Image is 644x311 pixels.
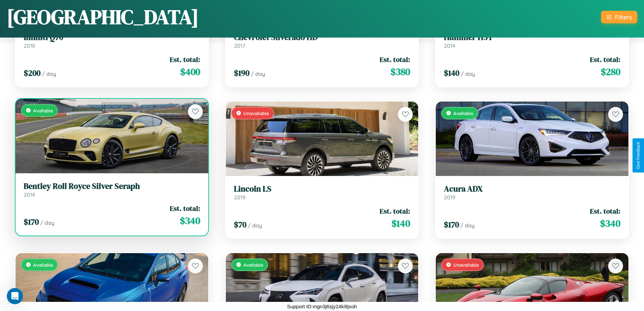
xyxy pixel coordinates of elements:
span: 2017 [234,42,245,49]
h3: Acura ADX [444,184,620,194]
span: Est. total: [380,54,410,64]
span: Est. total: [170,54,200,64]
span: / day [248,222,262,229]
span: Available [33,262,53,268]
a: Bentley Roll Royce Silver Seraph2014 [24,181,200,198]
span: / day [251,70,265,77]
span: / day [40,219,54,226]
span: Available [453,110,473,116]
h1: [GEOGRAPHIC_DATA] [7,3,199,31]
a: Lincoln LS2019 [234,184,410,201]
span: $ 140 [391,217,410,230]
h3: Infiniti Q70 [24,32,200,42]
span: / day [460,222,475,229]
a: Chevrolet Silverado HD2017 [234,32,410,49]
a: Acura ADX2019 [444,184,620,201]
span: 2019 [444,194,455,201]
span: $ 200 [24,67,41,79]
span: $ 380 [390,65,410,79]
a: Infiniti Q702018 [24,32,200,49]
h3: Hummer H3T [444,32,620,42]
span: $ 70 [234,219,246,230]
h3: Chevrolet Silverado HD [234,32,410,42]
span: / day [42,70,56,77]
span: Est. total: [590,206,620,216]
span: $ 140 [444,67,459,79]
span: Unavailable [243,110,269,116]
span: Est. total: [590,54,620,64]
span: Available [243,262,263,268]
p: Support ID: mgn3j6sjy24ki9jxoh [287,302,357,311]
button: Filters [601,11,637,23]
span: 2018 [24,42,35,49]
h3: Lincoln LS [234,184,410,194]
span: $ 280 [601,65,620,79]
span: $ 190 [234,67,249,79]
a: Hummer H3T2014 [444,32,620,49]
span: $ 340 [600,217,620,230]
iframe: Intercom live chat [7,288,23,304]
span: Unavailable [453,262,479,268]
span: Est. total: [380,206,410,216]
span: / day [461,70,475,77]
span: $ 340 [180,214,200,227]
div: Give Feedback [636,142,641,169]
span: 2019 [234,194,245,201]
div: Filters [615,14,632,21]
span: $ 170 [444,219,459,230]
span: 2014 [444,42,455,49]
span: 2014 [24,191,35,198]
span: $ 400 [180,65,200,79]
span: $ 170 [24,216,39,227]
span: Available [33,108,53,113]
span: Est. total: [170,203,200,213]
h3: Bentley Roll Royce Silver Seraph [24,181,200,191]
